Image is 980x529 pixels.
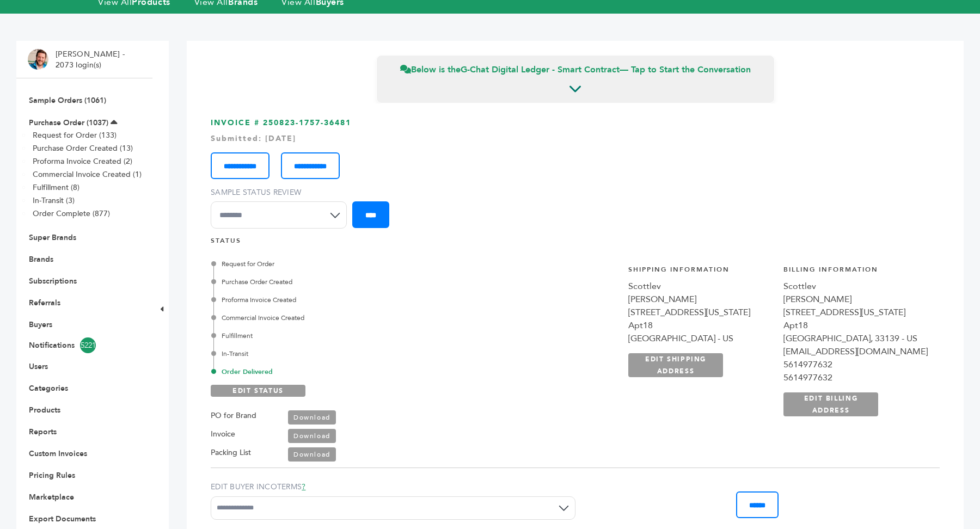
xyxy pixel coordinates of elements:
[783,358,928,371] div: 5614977632
[400,64,751,76] span: Below is the — Tap to Start the Conversation
[33,156,132,167] a: Proforma Invoice Created (2)
[211,446,251,459] label: Packing List
[783,306,928,319] div: [STREET_ADDRESS][US_STATE]
[628,265,773,280] h4: Shipping Information
[213,367,466,377] div: Order Delivered
[29,514,96,524] a: Export Documents
[211,118,940,237] h3: INVOICE # 250823-1757-36481
[33,195,75,206] a: In-Transit (3)
[628,319,773,332] div: Apt18
[211,385,305,397] a: EDIT STATUS
[211,236,940,251] h4: STATUS
[29,361,48,372] a: Users
[628,280,773,293] div: Scottlev
[783,319,928,332] div: Apt18
[302,482,305,492] a: ?
[211,133,940,144] div: Submitted: [DATE]
[783,265,928,280] h4: Billing Information
[783,293,928,306] div: [PERSON_NAME]
[56,49,127,70] li: [PERSON_NAME] - 2073 login(s)
[29,470,75,481] a: Pricing Rules
[33,143,133,153] a: Purchase Order Created (13)
[29,492,74,502] a: Marketplace
[288,410,336,425] a: Download
[29,427,57,437] a: Reports
[29,298,60,308] a: Referrals
[213,349,466,359] div: In-Transit
[29,276,77,286] a: Subscriptions
[628,306,773,319] div: [STREET_ADDRESS][US_STATE]
[33,130,117,140] a: Request for Order (133)
[29,319,52,330] a: Buyers
[29,254,53,264] a: Brands
[211,187,352,198] label: Sample Status Review
[29,118,108,128] a: Purchase Order (1037)
[33,208,110,219] a: Order Complete (877)
[213,295,466,305] div: Proforma Invoice Created
[33,169,142,180] a: Commercial Invoice Created (1)
[783,280,928,293] div: Scottlev
[288,429,336,443] a: Download
[29,383,68,393] a: Categories
[29,448,87,459] a: Custom Invoices
[29,405,60,415] a: Products
[211,482,575,493] label: EDIT BUYER INCOTERMS
[80,337,96,353] span: 5221
[213,331,466,341] div: Fulfillment
[783,392,878,416] a: EDIT BILLING ADDRESS
[628,293,773,306] div: [PERSON_NAME]
[461,64,620,76] strong: G-Chat Digital Ledger - Smart Contract
[628,332,773,345] div: [GEOGRAPHIC_DATA] - US
[213,259,466,269] div: Request for Order
[29,232,76,243] a: Super Brands
[628,353,723,377] a: EDIT SHIPPING ADDRESS
[29,337,140,353] a: Notifications5221
[213,313,466,323] div: Commercial Invoice Created
[29,95,106,106] a: Sample Orders (1061)
[33,182,79,193] a: Fulfillment (8)
[783,332,928,345] div: [GEOGRAPHIC_DATA], 33139 - US
[288,447,336,462] a: Download
[783,371,928,384] div: 5614977632
[783,345,928,358] div: [EMAIL_ADDRESS][DOMAIN_NAME]
[213,277,466,287] div: Purchase Order Created
[211,409,256,422] label: PO for Brand
[211,428,235,441] label: Invoice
